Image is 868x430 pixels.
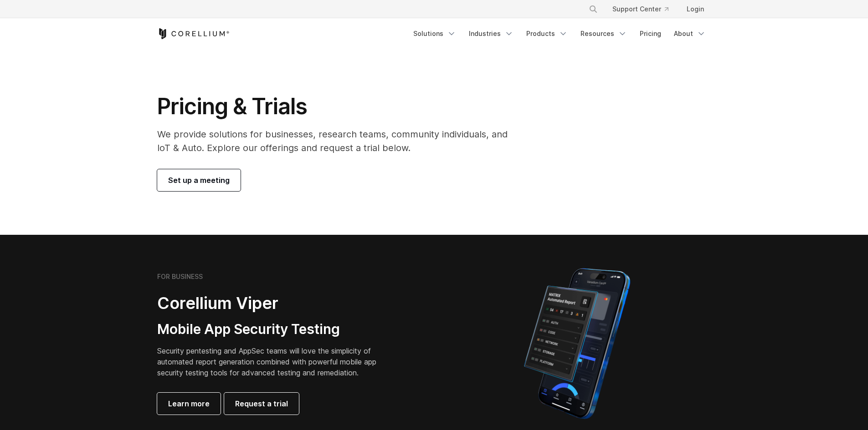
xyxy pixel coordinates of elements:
img: Corellium MATRIX automated report on iPhone showing app vulnerability test results across securit... [508,264,646,423]
h1: Pricing & Trials [157,93,520,120]
a: Support Center [605,1,676,17]
h6: FOR BUSINESS [157,273,203,281]
h2: Corellium Viper [157,293,390,314]
a: Login [679,1,711,17]
a: Products [521,25,573,42]
a: Set up a meeting [157,169,241,191]
a: Solutions [408,25,462,42]
a: Industries [463,25,519,42]
div: Navigation Menu [578,1,711,17]
a: Learn more [157,393,221,415]
a: Resources [575,25,632,42]
button: Search [585,1,601,17]
span: Learn more [168,398,210,409]
span: Set up a meeting [168,175,230,186]
a: Pricing [634,25,667,42]
p: Security pentesting and AppSec teams will love the simplicity of automated report generation comb... [157,345,390,378]
p: We provide solutions for businesses, research teams, community individuals, and IoT & Auto. Explo... [157,127,520,155]
span: Request a trial [235,398,288,409]
a: About [668,25,711,42]
h3: Mobile App Security Testing [157,321,390,338]
a: Request a trial [224,393,299,415]
div: Navigation Menu [408,25,711,42]
a: Corellium Home [157,28,230,39]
